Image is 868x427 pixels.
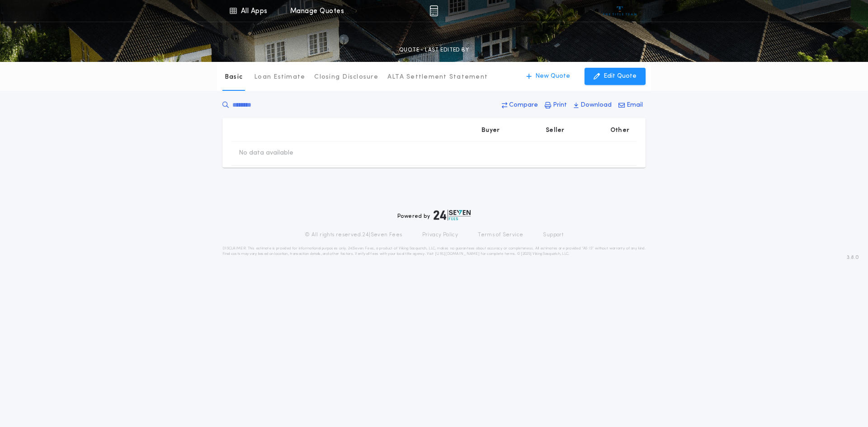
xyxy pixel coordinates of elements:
[546,126,565,135] p: Seller
[847,253,859,262] span: 3.8.0
[314,73,378,82] p: Closing Disclosure
[535,72,570,81] p: New Quote
[517,68,579,85] button: New Quote
[603,6,637,15] img: vs-icon
[604,72,637,81] p: Edit Quote
[478,231,523,239] a: Terms of Service
[509,101,538,110] p: Compare
[225,73,243,82] p: Basic
[254,73,305,82] p: Loan Estimate
[387,73,488,82] p: ALTA Settlement Statement
[429,5,438,16] img: img
[543,231,563,239] a: Support
[435,252,480,256] a: [URL][DOMAIN_NAME]
[231,141,301,165] td: No data available
[499,97,541,113] button: Compare
[399,46,469,55] p: QUOTE - LAST EDITED BY
[422,231,458,239] a: Privacy Policy
[305,231,402,239] p: © All rights reserved. 24|Seven Fees
[610,126,629,135] p: Other
[580,101,612,110] p: Download
[542,97,570,113] button: Print
[585,68,646,85] button: Edit Quote
[627,101,643,110] p: Email
[616,97,646,113] button: Email
[397,210,471,221] div: Powered by
[553,101,567,110] p: Print
[222,246,646,257] p: DISCLAIMER: This estimate is provided for informational purposes only. 24|Seven Fees, a product o...
[434,210,471,221] img: logo
[481,126,500,135] p: Buyer
[571,97,614,113] button: Download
